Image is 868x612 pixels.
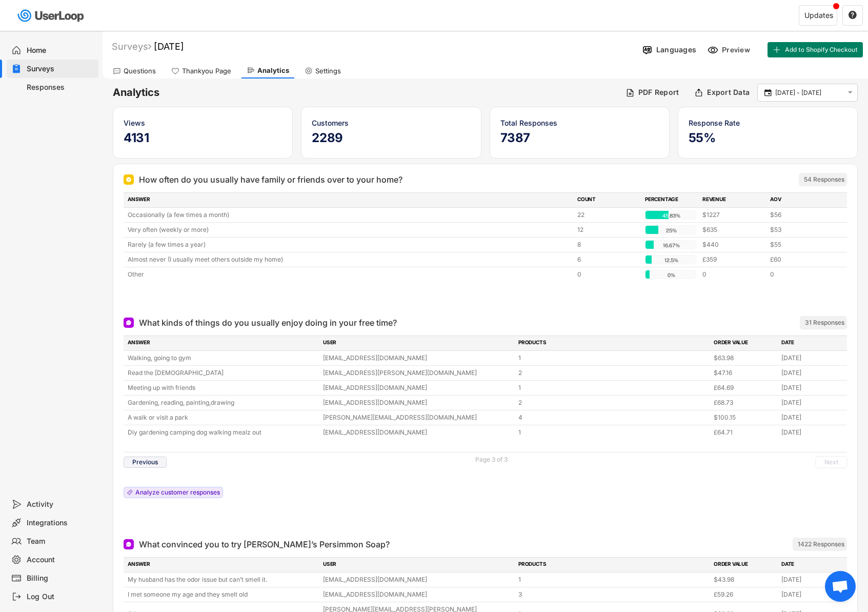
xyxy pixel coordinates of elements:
[648,226,695,235] div: 25%
[139,173,402,186] div: How often do you usually have family or friends over to your home?
[124,117,282,128] div: Views
[128,195,571,205] div: ANSWER
[27,500,94,509] div: Activity
[577,255,639,264] div: 6
[798,540,844,548] div: 1422 Responses
[642,45,653,55] img: Language%20Icon.svg
[714,413,775,422] div: $100.15
[128,383,317,392] div: Meeting up with friends
[128,255,571,264] div: Almost never (I usually meet others outside my home)
[577,195,639,205] div: COUNT
[323,590,512,599] div: [EMAIL_ADDRESS][DOMAIN_NAME]
[323,368,512,378] div: [EMAIL_ADDRESS][PERSON_NAME][DOMAIN_NAME]
[722,45,753,54] div: Preview
[714,560,775,569] div: ORDER VALUE
[128,210,571,220] div: Occasionally (a few times a month)
[648,241,695,250] div: 16.67%
[518,590,708,599] div: 3
[805,319,844,327] div: 31 Responses
[781,413,843,422] div: [DATE]
[139,538,390,550] div: What convinced you to try [PERSON_NAME]’s Persimmon Soap?
[27,555,94,565] div: Account
[781,575,843,584] div: [DATE]
[500,117,659,128] div: Total Responses
[656,45,696,54] div: Languages
[27,518,94,528] div: Integrations
[126,320,132,326] img: Open Ended
[689,130,847,146] h5: 55%
[518,428,708,437] div: 1
[126,176,132,183] img: Single Select
[781,368,843,378] div: [DATE]
[124,67,156,75] div: Questions
[781,560,843,569] div: DATE
[775,88,843,98] input: Select Date Range
[707,88,750,97] div: Export Data
[770,210,832,220] div: $56
[518,339,708,348] div: PRODUCTS
[804,175,844,184] div: 54 Responses
[770,195,832,205] div: AOV
[702,255,764,264] div: £359
[825,571,856,602] div: Open chat
[702,210,764,220] div: $1227
[770,255,832,264] div: £60
[804,12,833,19] div: Updates
[638,88,679,97] div: PDF Report
[764,88,772,97] text: 
[128,590,317,599] div: I met someone my age and they smelt old
[182,67,231,75] div: Thankyou Page
[128,575,317,584] div: My husband has the odor issue but can’t smell it.
[714,368,775,378] div: $47.16
[714,339,775,348] div: ORDER VALUE
[518,398,708,407] div: 2
[848,88,853,97] text: 
[781,428,843,437] div: [DATE]
[781,398,843,407] div: [DATE]
[781,590,843,599] div: [DATE]
[315,67,341,75] div: Settings
[702,225,764,234] div: $635
[128,353,317,363] div: Walking, going to gym
[518,368,708,378] div: 2
[128,339,317,348] div: ANSWER
[849,10,857,19] text: 
[781,353,843,363] div: [DATE]
[257,66,289,75] div: Analytics
[323,560,512,569] div: USER
[763,88,773,97] button: 
[154,41,184,52] font: [DATE]
[128,560,317,569] div: ANSWER
[714,428,775,437] div: £64.71
[577,210,639,220] div: 22
[518,383,708,392] div: 1
[312,130,470,146] h5: 2289
[323,339,512,348] div: USER
[781,339,843,348] div: DATE
[648,270,695,280] div: 0%
[770,240,832,249] div: $55
[702,270,764,279] div: 0
[577,225,639,234] div: 12
[577,270,639,279] div: 0
[113,86,618,100] h6: Analytics
[714,590,775,599] div: £59.26
[816,457,847,468] button: Next
[124,457,167,468] button: Previous
[645,195,696,205] div: PERCENTAGE
[128,225,571,234] div: Very often (weekly or more)
[323,413,512,422] div: [PERSON_NAME][EMAIL_ADDRESS][DOMAIN_NAME]
[312,117,470,128] div: Customers
[770,225,832,234] div: $53
[500,130,659,146] h5: 7387
[648,255,695,265] div: 12.5%
[128,398,317,407] div: Gardening, reading, painting,drawing
[702,240,764,249] div: $440
[27,83,94,92] div: Responses
[785,47,858,53] span: Add to Shopify Checkout
[781,383,843,392] div: [DATE]
[689,117,847,128] div: Response Rate
[128,270,571,279] div: Other
[648,211,695,220] div: 45.83%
